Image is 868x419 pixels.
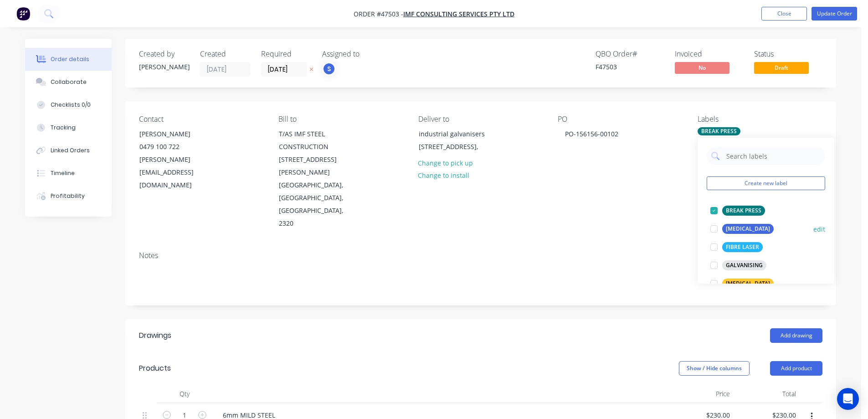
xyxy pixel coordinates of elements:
div: [PERSON_NAME][EMAIL_ADDRESS][DOMAIN_NAME] [139,153,215,191]
div: T/AS IMF STEEL CONSTRUCTION [STREET_ADDRESS][PERSON_NAME][GEOGRAPHIC_DATA], [GEOGRAPHIC_DATA], [G... [271,127,362,230]
div: Status [754,50,822,58]
button: Checklists 0/0 [25,93,112,116]
div: Created by [139,50,189,58]
button: BREAK PRESS [707,204,769,217]
button: Tracking [25,116,112,139]
div: Drawings [139,330,171,341]
div: Profitability [51,192,85,200]
div: Created [200,50,250,58]
button: Collaborate [25,71,112,93]
span: Draft [754,62,809,73]
div: F47503 [596,62,664,72]
div: PO [558,115,683,124]
button: Add product [770,361,822,376]
button: edit [813,224,825,234]
img: Factory [16,7,30,21]
div: Contact [139,115,264,124]
button: S [322,62,336,76]
div: Qty [157,385,212,403]
div: industrial galvanisers [STREET_ADDRESS], [419,128,494,153]
div: PO-156156-00102 [558,127,626,140]
div: industrial galvanisers [STREET_ADDRESS], [411,127,502,156]
div: Required [261,50,311,58]
div: Total [734,385,800,403]
div: Tracking [51,124,76,132]
div: BREAK PRESS [722,206,765,216]
button: Add drawing [770,328,822,343]
button: Update Order [812,7,857,21]
button: Profitability [25,185,112,207]
div: Checklists 0/0 [51,101,91,109]
button: Create new label [707,176,825,190]
div: 0479 100 722 [139,140,215,153]
div: Bill to [278,115,403,124]
div: Open Intercom Messenger [837,388,859,410]
div: FIBRE LASER [722,242,763,252]
button: FIBRE LASER [707,241,766,253]
div: [PERSON_NAME] [139,62,189,72]
div: Linked Orders [51,146,90,155]
div: [PERSON_NAME] [139,128,215,140]
div: Assigned to [322,50,413,58]
div: [PERSON_NAME]0479 100 722[PERSON_NAME][EMAIL_ADDRESS][DOMAIN_NAME] [132,127,223,192]
button: Change to pick up [413,156,478,169]
div: Labels [698,115,822,124]
div: Order details [51,55,89,63]
span: Order #47503 - [354,10,403,18]
div: Products [139,363,171,374]
a: IMF CONSULTING SERVICES Pty Ltd [403,10,514,18]
div: [MEDICAL_DATA] [722,224,774,234]
span: No [675,62,729,73]
div: Timeline [51,169,75,177]
div: T/AS IMF STEEL CONSTRUCTION [STREET_ADDRESS][PERSON_NAME] [279,128,354,179]
div: [GEOGRAPHIC_DATA], [GEOGRAPHIC_DATA], [GEOGRAPHIC_DATA], 2320 [279,179,354,230]
button: Change to install [413,169,474,181]
div: QBO Order # [596,50,664,58]
button: Timeline [25,162,112,185]
div: GALVANISING [722,260,766,270]
button: Show / Hide columns [679,361,750,376]
div: Price [668,385,734,403]
div: Collaborate [51,78,87,86]
div: [MEDICAL_DATA] [722,279,774,289]
button: Order details [25,48,112,71]
div: Deliver to [418,115,543,124]
div: Invoiced [675,50,743,58]
div: Notes [139,251,822,260]
button: GALVANISING [707,259,770,272]
button: [MEDICAL_DATA] [707,222,777,235]
button: [MEDICAL_DATA] [707,277,777,290]
div: BREAK PRESS [698,127,740,135]
input: Search labels [725,147,821,165]
button: Close [761,7,807,21]
button: Linked Orders [25,139,112,162]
